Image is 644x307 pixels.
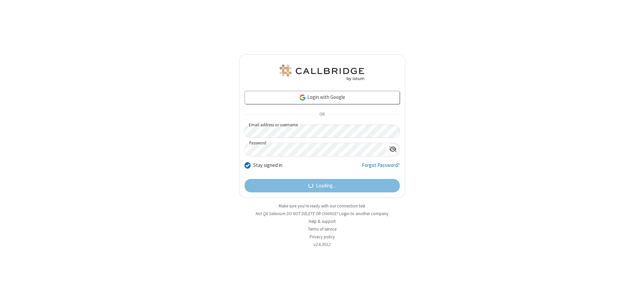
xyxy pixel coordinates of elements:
img: google-icon.png [299,94,306,101]
a: Privacy policy [310,234,335,240]
a: Make sure you're ready with our connection test [279,203,365,209]
iframe: Chat [627,290,639,302]
a: Terms of service [308,226,336,232]
img: QA Selenium DO NOT DELETE OR CHANGE [278,65,366,81]
span: OR [317,110,327,119]
div: Show password [386,143,399,156]
a: Login with Google [245,91,400,104]
button: Loading... [245,179,400,192]
li: v2.6.353.2 [239,241,405,248]
input: Password [245,143,386,156]
button: Login to another company [339,210,388,217]
input: Email address or username [245,125,400,138]
li: Not QA Selenium DO NOT DELETE OR CHANGE? [239,210,405,217]
a: Help & support [309,219,336,224]
a: Forgot Password? [362,162,400,174]
label: Stay signed in [253,162,282,169]
span: Loading... [316,182,336,190]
